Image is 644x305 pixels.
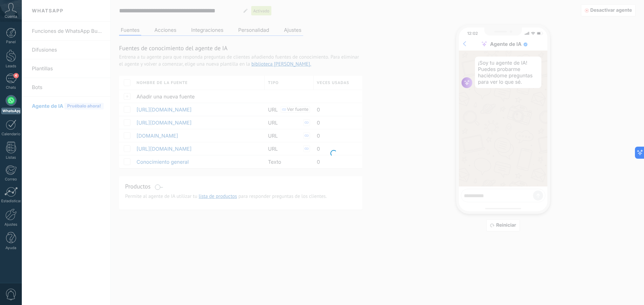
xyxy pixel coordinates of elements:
div: Estadísticas [1,199,21,203]
div: Leads [1,64,21,68]
div: Ayuda [1,246,21,250]
div: WhatsApp [1,108,20,114]
div: Calendario [1,132,21,136]
div: Panel [1,40,21,44]
span: Cuenta [5,14,17,19]
div: Listas [1,155,21,160]
span: 4 [13,73,19,78]
div: Chats [1,85,21,90]
div: Ajustes [1,222,21,227]
div: Correo [1,177,21,181]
